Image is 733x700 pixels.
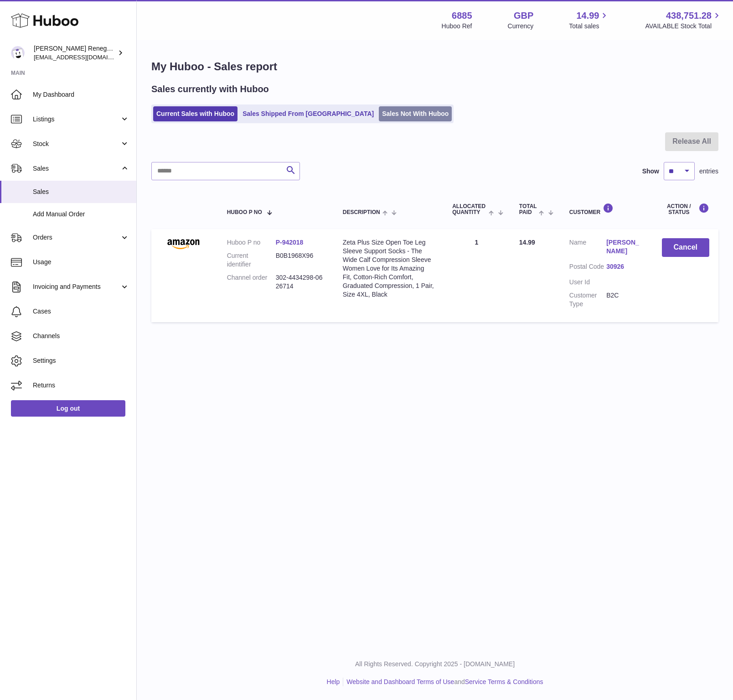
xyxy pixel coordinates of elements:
[144,660,726,669] p: All Rights Reserved. Copyright 2025 - [DOMAIN_NAME]
[33,90,129,99] span: My Dashboard
[642,167,659,176] label: Show
[452,204,486,215] span: ALLOCATED Quantity
[569,22,609,31] span: Total sales
[327,678,340,685] a: Help
[662,203,709,215] div: Action / Status
[452,10,472,22] strong: 6885
[33,307,129,316] span: Cases
[34,44,116,62] div: [PERSON_NAME] Renegade Productions -UK account
[25,53,32,60] img: tab_domain_overview_orange.svg
[33,381,129,390] span: Returns
[379,106,452,121] a: Sales Not With Huboo
[519,204,537,215] span: Total paid
[33,233,120,242] span: Orders
[606,291,643,308] dd: B2C
[91,53,98,60] img: tab_keywords_by_traffic_grey.svg
[227,238,276,247] dt: Huboo P no
[33,188,129,196] span: Sales
[33,210,129,219] span: Add Manual Order
[569,238,606,258] dt: Name
[33,332,129,340] span: Channels
[151,59,718,74] h1: My Huboo - Sales report
[153,106,237,121] a: Current Sales with Huboo
[101,54,154,60] div: Keywords by Traffic
[569,10,609,31] a: 14.99 Total sales
[569,203,644,215] div: Customer
[11,46,25,60] img: directordarren@gmail.com
[699,167,718,176] span: entries
[508,22,534,31] div: Currency
[443,229,510,322] td: 1
[343,209,380,215] span: Description
[33,356,129,365] span: Settings
[346,678,454,685] a: Website and Dashboard Terms of Use
[343,678,543,686] li: and
[15,24,22,31] img: website_grey.svg
[33,282,120,291] span: Invoicing and Payments
[569,262,606,273] dt: Postal Code
[34,53,134,61] span: [EMAIL_ADDRESS][DOMAIN_NAME]
[276,273,325,291] dd: 302-4434298-0626714
[576,10,599,22] span: 14.99
[519,239,535,246] span: 14.99
[606,262,643,271] a: 30926
[343,238,434,298] div: Zeta Plus Size Open Toe Leg Sleeve Support Socks - The Wide Calf Compression Sleeve Women Love fo...
[569,291,606,308] dt: Customer Type
[239,106,377,121] a: Sales Shipped From [GEOGRAPHIC_DATA]
[33,140,120,148] span: Stock
[33,258,129,266] span: Usage
[24,24,100,31] div: Domain: [DOMAIN_NAME]
[666,10,712,22] span: 438,751.28
[645,10,722,31] a: 438,751.28 AVAILABLE Stock Total
[662,238,709,257] button: Cancel
[33,115,120,124] span: Listings
[15,15,22,22] img: logo_orange.svg
[11,400,125,417] a: Log out
[442,22,472,31] div: Huboo Ref
[514,10,533,22] strong: GBP
[26,15,45,22] div: v 4.0.25
[33,164,120,173] span: Sales
[276,239,304,246] a: P-942018
[227,251,276,269] dt: Current identifier
[606,238,643,256] a: [PERSON_NAME]
[569,278,606,287] dt: User Id
[465,678,543,685] a: Service Terms & Conditions
[645,22,722,31] span: AVAILABLE Stock Total
[276,251,325,269] dd: B0B1968X96
[227,209,262,215] span: Huboo P no
[35,54,82,60] div: Domain Overview
[160,238,206,249] img: amazon.png
[151,83,269,95] h2: Sales currently with Huboo
[227,273,276,291] dt: Channel order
